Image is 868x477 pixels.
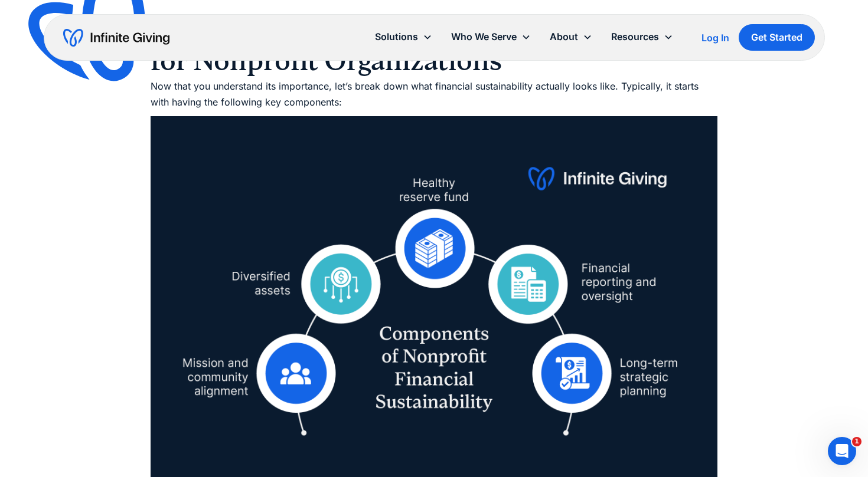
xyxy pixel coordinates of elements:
span: 1 [852,437,862,446]
div: Solutions [375,29,418,45]
div: Log In [701,33,729,42]
div: About [550,29,578,45]
h2: Key Components of Financial Sustainability for Nonprofit Organizations [151,8,717,78]
div: Resources [611,29,659,45]
div: Solutions [366,24,442,50]
a: Log In [701,31,729,45]
div: About [540,24,602,50]
p: Now that you understand its importance, let’s break down what financial sustainability actually l... [151,78,717,110]
a: Get Started [739,24,815,51]
div: Who We Serve [442,24,540,50]
div: Resources [602,24,683,50]
div: Who We Serve [451,29,517,45]
a: home [63,28,169,47]
iframe: Intercom live chat [828,437,856,465]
